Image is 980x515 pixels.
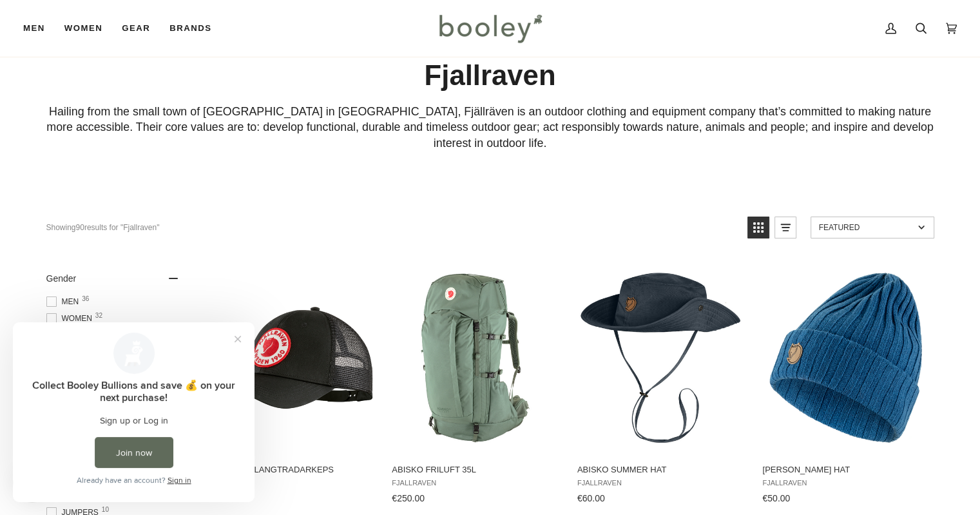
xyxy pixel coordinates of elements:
[392,479,559,487] span: Fjallraven
[122,22,150,35] span: Gear
[819,223,914,232] span: Featured
[207,464,374,476] span: 1960 Logo Langtradarkeps
[762,464,929,476] span: [PERSON_NAME] Hat
[46,313,96,324] span: Women
[760,261,931,509] a: Byron Hat
[46,217,738,238] div: Showing results for "Fjallraven"
[747,217,769,238] a: View grid mode
[577,479,744,487] span: Fjallraven
[46,296,83,307] span: Men
[575,261,746,509] a: Abisko Summer Hat
[577,493,605,503] span: €60.00
[46,273,77,284] span: Gender
[82,296,89,302] span: 36
[392,464,559,476] span: Abisko Friluft 35L
[575,273,746,443] img: Fjallraven Abisko Summer Hat Dark Navy - Booley Galway
[102,507,109,513] span: 10
[762,493,790,503] span: €50.00
[205,273,376,443] img: Fjallraven 1960 Logo Langtradarkeps Black - Booley Galway
[390,273,561,443] img: Fjallraven Abisko Friluft 35L Patina Green - Booley Galway
[205,261,376,509] a: 1960 Logo Langtradarkeps
[95,313,102,319] span: 32
[811,217,934,238] a: Sort options
[23,22,45,35] span: Men
[76,223,84,232] b: 90
[392,493,425,503] span: €250.00
[577,464,744,476] span: Abisko Summer Hat
[13,322,255,502] iframe: Loyalty program pop-up with offers and actions
[774,217,796,238] a: View list mode
[64,22,102,35] span: Women
[760,273,931,443] img: Fjallraven Byron Hat Alpine Blue - Booley Galway
[46,104,934,151] div: Hailing from the small town of [GEOGRAPHIC_DATA] in [GEOGRAPHIC_DATA], Fjällräven is an outdoor c...
[207,479,374,487] span: Fjallraven
[46,58,934,93] h1: Fjallraven
[169,22,211,35] span: Brands
[434,10,546,47] img: Booley
[762,479,929,487] span: Fjallraven
[390,261,561,509] a: Abisko Friluft 35L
